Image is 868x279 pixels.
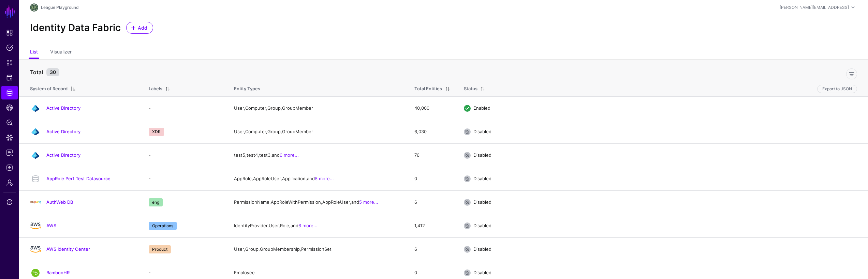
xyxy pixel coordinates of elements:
[227,96,408,120] td: User, Computer, Group, GroupMember
[30,22,121,34] h2: Identity Data Fabric
[41,5,78,10] a: League Playground
[473,129,491,134] span: Disabled
[1,71,18,84] a: Protected Systems
[6,149,13,156] span: Reports
[1,116,18,129] a: Policy Lens
[408,237,457,261] td: 6
[46,270,70,275] a: BambooHR
[1,101,18,114] a: CAEP Hub
[234,86,260,91] span: Entity Types
[1,146,18,159] a: Reports
[298,223,318,228] a: 6 more...
[149,128,164,136] span: XDR
[464,86,477,92] div: Status
[280,152,299,158] a: 6 more...
[142,96,227,120] td: -
[149,222,177,230] span: Operations
[1,131,18,144] a: Data Lens
[137,24,148,31] span: Add
[30,69,43,76] strong: Total
[4,4,16,19] a: SGNL
[227,167,408,190] td: AppRole, AppRoleUser, Application, and
[473,152,491,158] span: Disabled
[473,176,491,181] span: Disabled
[6,74,13,81] span: Protected Systems
[149,86,162,92] div: Labels
[1,41,18,55] a: Policies
[473,199,491,205] span: Disabled
[6,104,13,111] span: CAEP Hub
[30,267,41,278] img: svg+xml;base64,PHN2ZyB3aWR0aD0iNjQiIGhlaWdodD0iNjQiIHZpZXdCb3g9IjAgMCA2NCA2NCIgZmlsbD0ibm9uZSIgeG...
[30,126,41,137] img: svg+xml;base64,PHN2ZyB3aWR0aD0iNjQiIGhlaWdodD0iNjQiIHZpZXdCb3g9IjAgMCA2NCA2NCIgZmlsbD0ibm9uZSIgeG...
[408,143,457,167] td: 76
[6,44,13,51] span: Policies
[149,245,171,253] span: Product
[30,46,38,59] a: List
[30,150,41,161] img: svg+xml;base64,PHN2ZyB3aWR0aD0iNjQiIGhlaWdodD0iNjQiIHZpZXdCb3g9IjAgMCA2NCA2NCIgZmlsbD0ibm9uZSIgeG...
[1,56,18,69] a: Snippets
[6,59,13,66] span: Snippets
[227,120,408,143] td: User, Computer, Group, GroupMember
[408,120,457,143] td: 6,030
[46,152,80,158] a: Active Directory
[46,176,111,181] a: AppRole Perf Test Datasource
[6,29,13,36] span: Dashboard
[30,197,41,208] img: svg+xml;base64,PHN2ZyBpZD0iTG9nbyIgeG1sbnM9Imh0dHA6Ly93d3cudzMub3JnLzIwMDAvc3ZnIiB3aWR0aD0iMTIxLj...
[315,176,334,181] a: 8 more...
[780,4,849,11] div: [PERSON_NAME][EMAIL_ADDRESS]
[30,3,38,12] img: svg+xml;base64,PHN2ZyB3aWR0aD0iNDQwIiBoZWlnaHQ9IjQ0MCIgdmlld0JveD0iMCAwIDQ0MCA0NDAiIGZpbGw9Im5vbm...
[227,143,408,167] td: test5, test4, test3, and
[50,46,72,59] a: Visualizer
[126,22,153,34] a: Add
[30,220,41,231] img: svg+xml;base64,PHN2ZyB4bWxucz0iaHR0cDovL3d3dy53My5vcmcvMjAwMC9zdmciIHhtbG5zOnhsaW5rPSJodHRwOi8vd3...
[30,103,41,114] img: svg+xml;base64,PHN2ZyB3aWR0aD0iNjQiIGhlaWdodD0iNjQiIHZpZXdCb3g9IjAgMCA2NCA2NCIgZmlsbD0ibm9uZSIgeG...
[473,223,491,228] span: Disabled
[46,129,80,134] a: Active Directory
[408,96,457,120] td: 40,000
[1,161,18,174] a: Logs
[359,199,378,205] a: 5 more...
[46,105,80,111] a: Active Directory
[46,68,59,76] small: 30
[1,86,18,99] a: Identity Data Fabric
[46,246,90,252] a: AWS Identity Center
[6,164,13,171] span: Logs
[414,86,442,92] div: Total Entities
[30,86,68,92] div: System of Record
[6,199,13,205] span: Support
[473,105,490,111] span: Enabled
[6,134,13,141] span: Data Lens
[142,143,227,167] td: -
[46,223,56,228] a: AWS
[30,244,41,255] img: svg+xml;base64,PHN2ZyB4bWxucz0iaHR0cDovL3d3dy53My5vcmcvMjAwMC9zdmciIHhtbG5zOnhsaW5rPSJodHRwOi8vd3...
[6,89,13,96] span: Identity Data Fabric
[473,246,491,252] span: Disabled
[149,198,163,206] span: eng
[6,179,13,186] span: Admin
[227,190,408,214] td: PermissionName, AppRoleWithPermission, AppRoleUser, and
[227,237,408,261] td: User, Group, GroupMembership, PermissionSet
[408,190,457,214] td: 6
[408,214,457,237] td: 1,412
[473,270,491,275] span: Disabled
[1,26,18,40] a: Dashboard
[46,199,73,205] a: AuthWeb DB
[227,214,408,237] td: IdentityProvider, User, Role, and
[817,85,857,93] button: Export to JSON
[1,176,18,189] a: Admin
[6,119,13,126] span: Policy Lens
[408,167,457,190] td: 0
[142,167,227,190] td: -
